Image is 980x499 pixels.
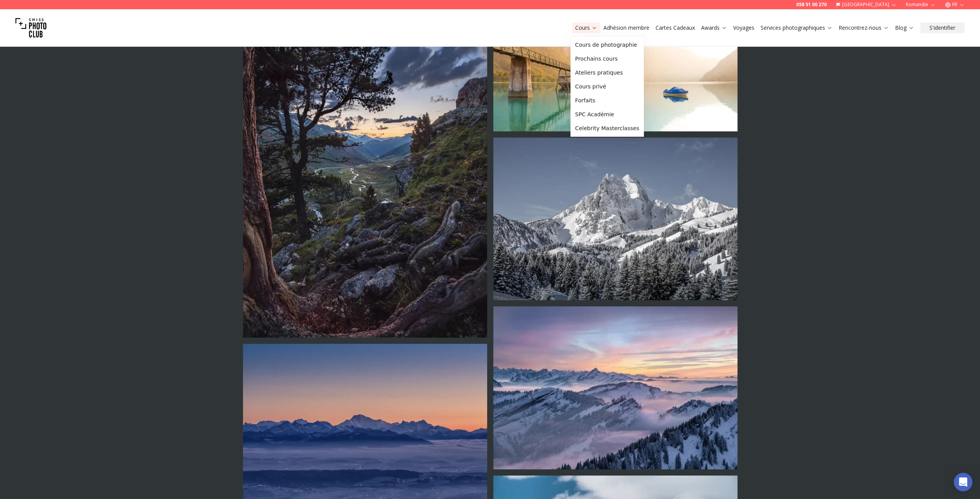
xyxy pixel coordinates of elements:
[758,22,836,33] button: Services photographiques
[15,12,46,43] img: Swiss photo club
[839,24,889,32] a: Rencontrez-nous
[656,24,695,32] a: Cartes Cadeaux
[493,306,737,469] img: Photo by Manuel Kurth
[572,80,642,93] a: Cours privé
[730,22,758,33] button: Voyages
[572,121,642,135] a: Celebrity Masterclasses
[895,24,914,32] a: Blog
[698,22,730,33] button: Awards
[575,24,597,32] a: Cours
[572,22,600,33] button: Cours
[954,473,972,491] div: Open Intercom Messenger
[572,107,642,121] a: SPC Académie
[796,2,827,8] a: 058 51 00 270
[493,137,737,300] img: Photo by Manuel Kurth
[572,93,642,107] a: Forfaits
[652,22,698,33] button: Cartes Cadeaux
[600,22,652,33] button: Adhésion membre
[761,24,832,32] a: Services photographiques
[701,24,727,32] a: Awards
[892,22,917,33] button: Blog
[572,66,642,80] a: Ateliers pratiques
[572,52,642,66] a: Prochains cours
[603,24,649,32] a: Adhésion membre
[733,24,754,32] a: Voyages
[572,38,642,52] a: Cours de photographie
[920,22,965,33] button: S'identifier
[836,22,892,33] button: Rencontrez-nous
